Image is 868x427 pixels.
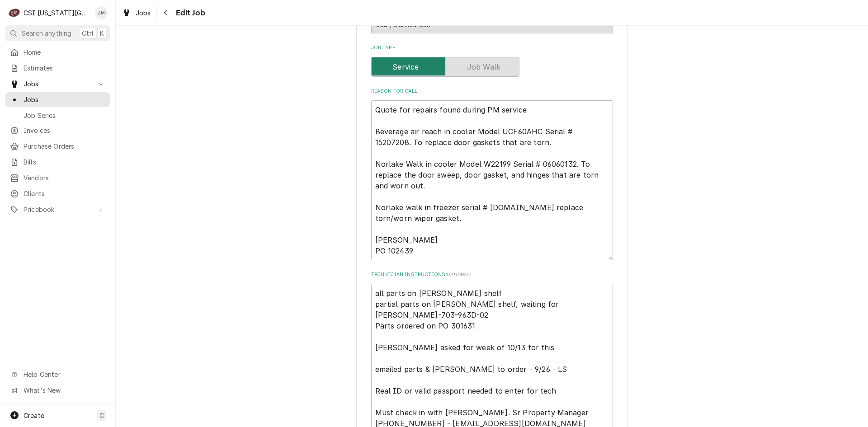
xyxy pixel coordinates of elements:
[95,6,108,19] div: ZM
[24,370,104,379] span: Help Center
[95,6,108,19] div: Zach Masters's Avatar
[371,88,613,95] label: Reason For Call
[5,139,110,154] a: Purchase Orders
[24,79,92,89] span: Jobs
[24,385,104,395] span: What's New
[24,412,44,419] span: Create
[24,205,92,214] span: Pricebook
[159,5,173,20] button: Navigate back
[5,202,110,217] a: Go to Pricebook
[371,57,613,77] div: Service
[371,44,613,76] div: Job Type
[99,411,104,420] span: C
[445,272,471,277] span: ( optional )
[100,28,104,38] span: K
[5,25,110,41] button: Search anythingCtrlK
[24,95,105,104] span: Jobs
[5,108,110,123] a: Job Series
[24,111,105,120] span: Job Series
[371,271,613,278] label: Technician Instructions
[8,6,21,19] div: C
[24,47,105,57] span: Home
[24,8,90,18] div: CSI [US_STATE][GEOGRAPHIC_DATA]
[371,44,613,52] label: Job Type
[22,28,71,38] span: Search anything
[5,76,110,91] a: Go to Jobs
[82,28,94,38] span: Ctrl
[371,100,613,260] textarea: Quote for repairs found during PM service Beverage air reach in cooler Model UCF60AHC Serial # 15...
[24,141,105,151] span: Purchase Orders
[5,92,110,107] a: Jobs
[8,6,21,19] div: CSI Kansas City's Avatar
[5,383,110,398] a: Go to What's New
[5,155,110,169] a: Bills
[24,63,105,73] span: Estimates
[5,186,110,201] a: Clients
[24,157,105,167] span: Bills
[371,88,613,260] div: Reason For Call
[5,367,110,382] a: Go to Help Center
[5,61,110,75] a: Estimates
[24,126,105,135] span: Invoices
[173,7,205,19] span: Edit Job
[5,123,110,138] a: Invoices
[24,189,105,198] span: Clients
[24,173,105,183] span: Vendors
[5,170,110,185] a: Vendors
[118,5,155,20] a: Jobs
[136,8,151,18] span: Jobs
[5,45,110,60] a: Home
